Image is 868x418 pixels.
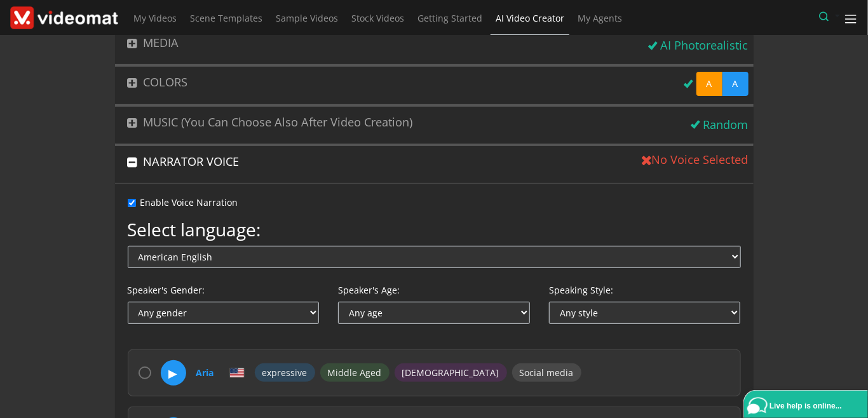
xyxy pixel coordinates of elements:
[115,67,679,98] button: COLORS
[276,12,338,24] span: Sample Videos
[10,6,118,30] img: Theme-Logo
[133,12,177,24] span: My Videos
[255,363,315,382] span: expressive
[722,72,749,96] div: A
[661,37,749,54] div: AI Photorealistic
[747,394,868,418] a: Live help is online...
[190,12,262,24] span: Scene Templates
[637,146,754,183] span: No Voice Selected
[770,401,842,410] span: Live help is online...
[196,366,214,379] span: Aria
[703,116,749,133] div: Random
[115,146,637,177] button: NARRATOR VOICE
[161,360,186,386] button: ▶
[115,27,644,58] button: MEDIA
[128,219,741,241] h3: Select language:
[115,107,686,138] button: MUSIC (You can choose also after video creation)
[549,283,613,297] label: Speaking Style:
[128,283,205,297] label: Speaker's Gender:
[696,72,722,96] div: A
[229,368,245,378] img: american
[351,12,404,24] span: Stock Videos
[395,363,507,382] span: [DEMOGRAPHIC_DATA]
[417,12,482,24] span: Getting Started
[512,363,581,382] span: Social media
[338,283,400,297] label: Speaker's Age:
[496,12,564,24] span: AI Video Creator
[578,12,622,24] span: My Agents
[140,196,238,209] label: Enable Voice Narration
[320,363,390,382] span: Middle Aged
